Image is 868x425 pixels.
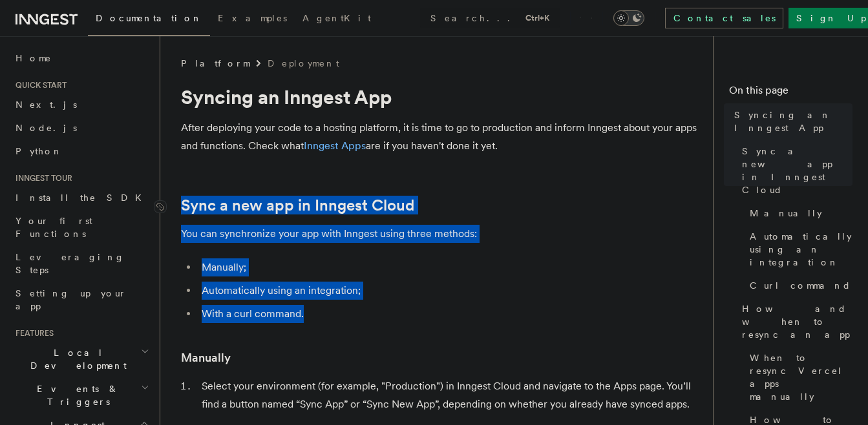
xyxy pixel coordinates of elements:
[745,202,852,225] a: Manually
[16,146,63,156] span: Python
[745,274,852,297] a: Curl command
[665,8,783,28] a: Contact sales
[745,346,852,408] a: When to resync Vercel apps manually
[302,13,371,23] span: AgentKit
[737,140,852,202] a: Sync a new app in Inngest Cloud
[10,245,152,282] a: Leveraging Steps
[10,186,152,209] a: Install the SDK
[750,207,822,220] span: Manually
[10,346,141,372] span: Local Development
[742,145,852,196] span: Sync a new app in Inngest Cloud
[181,119,698,155] p: After deploying your code to a hosting platform, it is time to go to production and inform Innges...
[613,10,644,26] button: Toggle dark mode
[737,297,852,346] a: How and when to resync an app
[16,99,77,110] span: Next.js
[16,252,125,275] span: Leveraging Steps
[198,282,698,300] li: Automatically using an integration;
[729,103,852,140] a: Syncing an Inngest App
[16,123,77,133] span: Node.js
[750,279,851,292] span: Curl command
[16,192,149,203] span: Install the SDK
[750,351,852,403] span: When to resync Vercel apps manually
[16,52,52,65] span: Home
[210,4,295,35] a: Examples
[198,258,698,276] li: Manually;
[88,4,210,36] a: Documentation
[742,302,852,341] span: How and when to resync an app
[181,57,249,70] span: Platform
[181,85,698,109] h1: Syncing an Inngest App
[10,140,152,163] a: Python
[16,288,127,311] span: Setting up your app
[10,382,141,408] span: Events & Triggers
[181,225,698,243] p: You can synchronize your app with Inngest using three methods:
[218,13,287,23] span: Examples
[523,12,552,25] kbd: Ctrl+K
[729,83,852,103] h4: On this page
[10,173,72,183] span: Inngest tour
[10,377,152,413] button: Events & Triggers
[750,230,852,269] span: Automatically using an integration
[198,305,698,323] li: With a curl command.
[734,109,852,134] span: Syncing an Inngest App
[198,377,698,413] li: Select your environment (for example, "Production") in Inngest Cloud and navigate to the Apps pag...
[16,216,92,239] span: Your first Functions
[420,8,560,28] button: Search...Ctrl+K
[10,341,152,377] button: Local Development
[10,282,152,318] a: Setting up your app
[96,13,202,23] span: Documentation
[304,140,366,152] a: Inngest Apps
[10,328,54,338] span: Features
[268,57,339,70] a: Deployment
[10,47,152,70] a: Home
[10,209,152,245] a: Your first Functions
[745,225,852,274] a: Automatically using an integration
[181,196,414,214] a: Sync a new app in Inngest Cloud
[10,116,152,140] a: Node.js
[181,349,231,367] a: Manually
[295,4,379,35] a: AgentKit
[10,80,67,90] span: Quick start
[10,93,152,116] a: Next.js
